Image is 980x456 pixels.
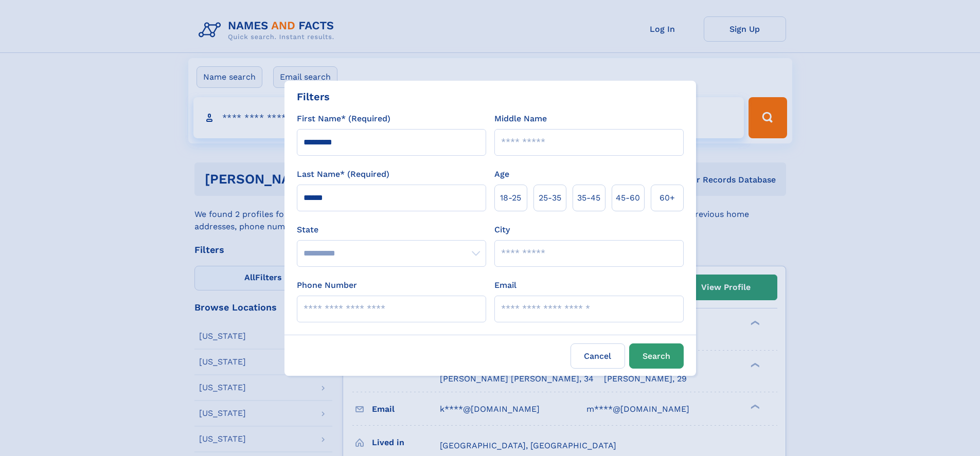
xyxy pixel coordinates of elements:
button: Search [629,343,684,369]
span: 18‑25 [500,192,521,204]
label: Cancel [571,343,625,369]
div: Filters [297,89,330,104]
label: City [494,224,510,236]
label: Middle Name [494,113,547,125]
span: 35‑45 [577,192,600,204]
label: Phone Number [297,279,357,291]
label: First Name* (Required) [297,113,390,125]
span: 45‑60 [616,192,640,204]
span: 25‑35 [539,192,561,204]
label: Age [494,168,509,180]
label: Email [494,279,516,291]
label: State [297,224,486,236]
label: Last Name* (Required) [297,168,389,180]
span: 60+ [660,192,675,204]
